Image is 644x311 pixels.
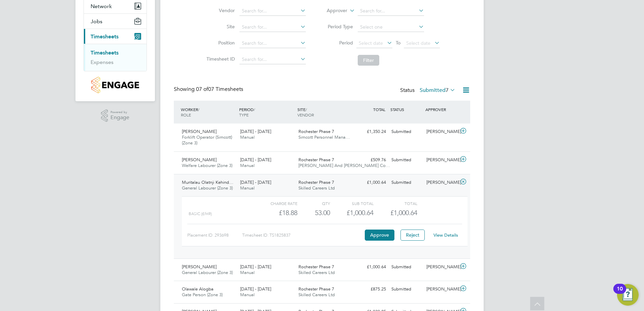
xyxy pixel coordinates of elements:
span: 07 of [196,86,208,93]
div: Submitted [389,262,424,273]
span: Basic (£/HR) [189,211,212,216]
div: QTY [297,199,330,207]
span: To [394,38,402,47]
div: Charge rate [254,199,297,207]
span: Engage [110,115,129,120]
span: General Labourer (Zone 3) [182,185,233,191]
div: Total [374,199,417,207]
span: General Labourer (Zone 3) [182,270,233,275]
span: Skilled Careers Ltd [298,270,335,275]
input: Search for... [239,23,306,32]
span: [DATE] - [DATE] [240,264,271,270]
label: Period [323,40,353,46]
span: £1,000.64 [390,209,417,217]
div: £875.25 [354,284,389,295]
button: Jobs [84,14,147,29]
div: SITE [296,103,354,121]
div: APPROVER [424,103,459,115]
button: Open Resource Center, 10 new notifications [617,284,639,306]
span: Network [91,3,112,9]
div: 53.00 [297,207,330,218]
span: Manual [240,292,255,298]
div: [PERSON_NAME] [424,154,459,166]
label: Timesheet ID [204,56,235,62]
span: 07 Timesheets [196,86,243,93]
div: WORKER [179,103,237,121]
a: View Details [433,232,458,238]
div: £509.76 [354,154,389,166]
span: [DATE] - [DATE] [240,179,271,185]
div: STATUS [389,103,424,115]
div: Placement ID: 293698 [187,230,242,241]
span: TOTAL [373,107,385,112]
span: Select date [406,40,430,46]
span: / [305,107,307,112]
span: Skilled Careers Ltd [298,292,335,298]
div: Timesheets [84,44,147,71]
div: Submitted [389,177,424,188]
span: Manual [240,185,255,191]
input: Search for... [239,39,306,48]
button: Filter [358,55,379,66]
label: Position [204,40,235,46]
div: £1,000.64 [354,177,389,188]
span: ROLE [181,112,191,117]
span: Forklift Operator (Simcott) (Zone 3) [182,134,232,146]
span: Select date [359,40,383,46]
div: £1,000.64 [330,207,374,218]
div: Submitted [389,126,424,137]
span: Manual [240,270,255,275]
span: Skilled Careers Ltd [298,185,335,191]
span: Simcott Personnel Mana… [298,134,350,140]
input: Search for... [239,6,306,16]
label: Period Type [323,24,353,30]
div: Submitted [389,284,424,295]
span: Jobs [91,18,102,25]
div: [PERSON_NAME] [424,262,459,273]
span: / [254,107,255,112]
button: Timesheets [84,29,147,44]
span: [DATE] - [DATE] [240,129,271,134]
span: Manual [240,134,255,140]
div: [PERSON_NAME] [424,126,459,137]
label: Vendor [204,7,235,13]
span: VENDOR [297,112,314,117]
span: Welfare Labourer (Zone 3) [182,163,232,168]
div: Timesheet ID: TS1825837 [242,230,363,241]
div: Submitted [389,154,424,166]
span: [DATE] - [DATE] [240,286,271,292]
div: £1,350.24 [354,126,389,137]
div: Sub Total [330,199,374,207]
div: [PERSON_NAME] [424,177,459,188]
div: PERIOD [237,103,296,121]
div: Showing [174,86,245,93]
div: 10 [617,289,623,298]
img: countryside-properties-logo-retina.png [91,77,139,93]
a: Expenses [91,59,114,65]
label: Submitted [420,87,455,94]
div: [PERSON_NAME] [424,284,459,295]
span: [PERSON_NAME] [182,129,217,134]
span: [PERSON_NAME] And [PERSON_NAME] Co… [298,163,390,168]
span: Rochester Phase 7 [298,129,334,134]
span: Rochester Phase 7 [298,179,334,185]
input: Search for... [358,6,424,16]
a: Powered byEngage [101,109,130,122]
span: Muritalau Olatnji Kehind… [182,179,233,185]
a: Timesheets [91,49,119,56]
span: 7 [446,87,449,94]
div: £1,000.64 [354,262,389,273]
div: Status [400,86,457,95]
span: Powered by [110,109,129,115]
span: Rochester Phase 7 [298,157,334,163]
span: Olawale Alogba [182,286,214,292]
button: Approve [365,230,394,240]
a: Go to home page [84,77,147,93]
span: TYPE [239,112,249,117]
button: Reject [400,230,425,240]
span: / [198,107,199,112]
input: Select one [358,23,424,32]
span: [PERSON_NAME] [182,264,217,270]
span: Rochester Phase 7 [298,286,334,292]
span: [DATE] - [DATE] [240,157,271,163]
